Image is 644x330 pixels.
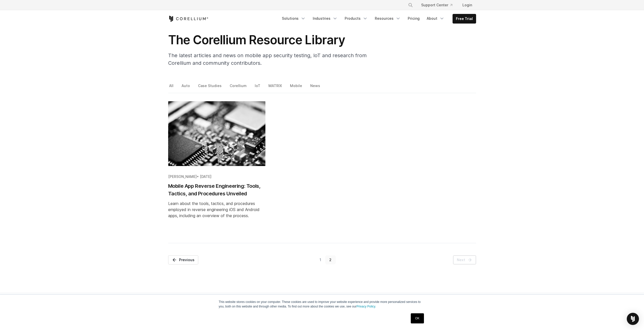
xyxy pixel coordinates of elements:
[411,313,424,323] a: OK
[168,200,265,219] div: Learn about the tools, tactics, and procedures employed in reverse engineering iOS and Android ap...
[168,255,198,264] a: Previous
[168,255,476,264] nav: Pagination
[200,174,211,179] span: [DATE]
[453,14,476,23] a: Free Trial
[279,14,309,23] a: Solutions
[267,82,284,93] a: MATRIX
[310,14,341,23] a: Industries
[168,174,197,179] span: [PERSON_NAME]
[406,1,415,10] button: Search
[168,32,371,48] h1: The Corellium Resource Library
[229,82,248,93] a: Corellium
[168,182,265,197] h2: Mobile App Reverse Engineering: Tools, Tactics, and Procedures Unveiled
[405,14,423,23] a: Pricing
[315,255,325,264] a: Go to Page 1
[168,16,208,22] a: Corellium Home
[424,14,447,23] a: About
[181,82,192,93] a: Auto
[417,1,456,10] a: Support Center
[197,82,223,93] a: Case Studies
[402,1,476,10] div: Navigation Menu
[458,1,476,10] a: Login
[289,82,304,93] a: Mobile
[279,14,476,24] div: Navigation Menu
[168,82,175,93] a: All
[219,300,425,309] p: This website stores cookies on your computer. These cookies are used to improve your website expe...
[372,14,404,23] a: Resources
[309,82,322,93] a: News
[325,255,336,264] a: Go to Page 2
[254,82,262,93] a: IoT
[168,101,265,166] img: Mobile App Reverse Engineering: Tools, Tactics, and Procedures Unveiled
[168,52,367,66] span: The latest articles and news on mobile app security testing, IoT and research from Corellium and ...
[627,313,639,325] div: Open Intercom Messenger
[168,174,265,179] div: •
[357,305,376,308] a: Privacy Policy.
[342,14,371,23] a: Products
[168,101,265,235] a: Blog post summary: Mobile App Reverse Engineering: Tools, Tactics, and Procedures Unveiled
